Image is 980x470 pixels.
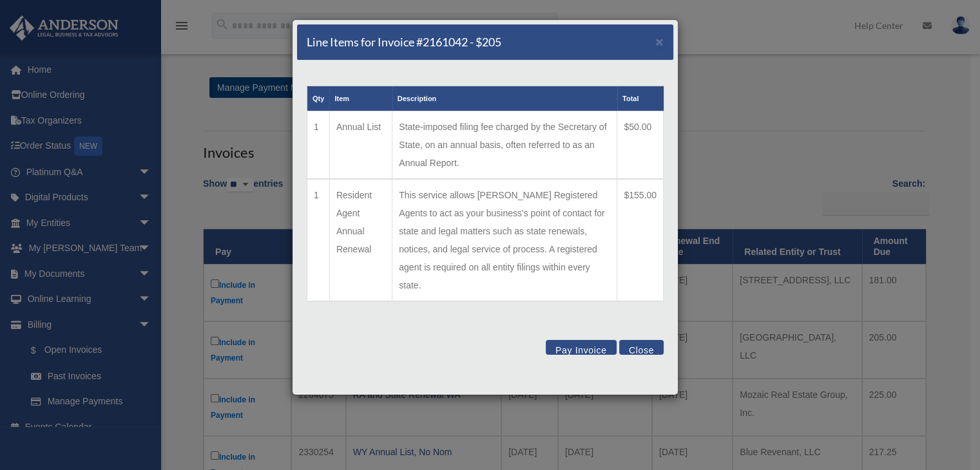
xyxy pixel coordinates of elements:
[619,340,664,355] button: Close
[392,111,617,180] td: State-imposed filing fee charged by the Secretary of State, on an annual basis, often referred to...
[307,34,501,50] h5: Line Items for Invoice #2161042 - $205
[655,35,664,48] button: Close
[329,86,392,111] th: Item
[392,86,617,111] th: Description
[617,86,664,111] th: Total
[392,179,617,301] td: This service allows [PERSON_NAME] Registered Agents to act as your business's point of contact fo...
[329,111,392,180] td: Annual List
[329,179,392,301] td: Resident Agent Annual Renewal
[617,111,664,180] td: $50.00
[307,111,330,180] td: 1
[655,34,664,49] span: ×
[307,179,330,301] td: 1
[546,340,617,355] button: Pay Invoice
[617,179,664,301] td: $155.00
[307,86,330,111] th: Qty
